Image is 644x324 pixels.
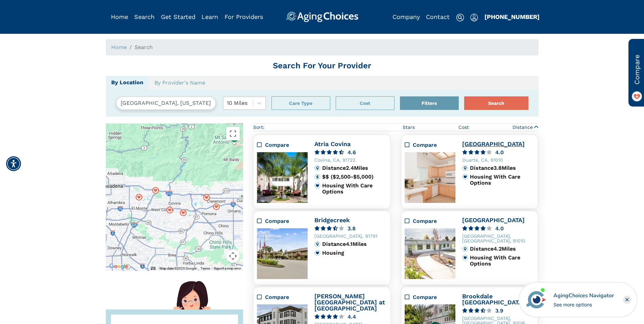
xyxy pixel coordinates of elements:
a: Open this area in Google Maps (opens a new window) [108,262,130,271]
div: 4.6 [348,150,356,155]
div: Popover trigger [136,194,142,201]
button: Map camera controls [226,249,240,263]
img: primary.svg [314,250,320,256]
a: [GEOGRAPHIC_DATA] [462,140,525,147]
div: Housing With Care Options [470,174,535,186]
img: search-map-marker.svg [136,194,142,201]
div: Compare [257,217,308,225]
img: search-icon.svg [456,14,464,22]
img: Google [108,262,130,271]
img: primary.svg [314,183,320,189]
img: search-map-marker.svg [166,206,173,213]
div: 4.0 [495,150,504,155]
div: Popover trigger [470,11,478,22]
div: Housing [322,250,387,256]
a: 4.4 [314,314,387,319]
div: $$ ($2,500-$5,000) [322,174,387,180]
a: Atria Covina [314,140,351,147]
img: distance.svg [314,241,320,247]
button: Search [464,96,528,110]
a: Bridgecreek [314,216,350,224]
div: Covina, CA, 91722 [314,158,387,162]
div: Popover trigger [271,96,330,110]
img: avatar [525,288,548,311]
div: Accessibility Menu [6,156,21,171]
a: Report a map error [214,267,241,270]
div: 4.0 [495,226,504,231]
a: By Provider's Name [149,76,211,90]
a: 4.0 [462,150,535,155]
a: [PHONE_NUMBER] [484,13,540,20]
div: 3.9 [495,308,503,313]
div: 3.8 [348,226,356,231]
a: 4.6 [314,150,387,155]
span: Search [135,44,153,50]
span: Compare [632,54,642,85]
a: [PERSON_NAME][GEOGRAPHIC_DATA] at [GEOGRAPHIC_DATA] [314,293,385,312]
nav: breadcrumb [106,39,539,55]
div: [GEOGRAPHIC_DATA], [GEOGRAPHIC_DATA], 91010 [462,234,535,243]
a: Get Started [161,13,195,20]
div: Compare [413,293,455,301]
div: Distance 4.1 Miles [322,241,387,247]
button: Cost [336,96,395,110]
img: primary.svg [462,255,468,261]
img: search-map-marker.svg [152,187,159,194]
div: See more options [553,301,614,308]
div: Popover trigger [152,187,159,194]
a: Learn [201,13,218,20]
img: user-icon.svg [470,14,478,22]
div: Popover trigger [213,203,220,210]
h1: Search For Your Provider [106,61,539,71]
div: Distance 3.8 Miles [470,165,535,171]
div: Compare [265,293,308,301]
div: Compare [405,217,455,225]
div: Popover trigger [134,11,154,22]
a: Home [111,44,127,50]
a: Home [111,13,128,20]
span: Map data ©2025 Google [160,267,196,270]
div: Compare [257,141,308,149]
img: search-map-marker.svg [180,209,187,216]
a: Brookdale [GEOGRAPHIC_DATA] [462,293,525,306]
img: AgingChoices [286,11,358,22]
a: For Providers [224,13,263,20]
button: Care Type [271,96,330,110]
div: Popover trigger [166,206,173,213]
button: Toggle fullscreen view [226,127,240,140]
img: distance.svg [462,246,468,252]
img: search-map-marker.svg [203,194,210,201]
img: favorite_on.png [632,91,642,101]
div: Housing With Care Options [322,183,387,195]
span: Stars [403,124,415,131]
button: Filters [400,96,459,110]
a: By Location [106,76,149,90]
a: Contact [426,13,450,20]
input: Search by City, State, or Zip Code [116,96,216,110]
a: 3.8 [314,226,387,231]
span: Distance [512,124,533,131]
img: primary.svg [462,174,468,180]
a: [GEOGRAPHIC_DATA] [462,216,525,224]
img: cost.svg [314,174,320,180]
div: Compare [265,141,308,149]
a: Search [134,13,154,20]
div: Duarte, CA, 91010 [462,158,535,162]
div: Distance 4.2 Miles [470,246,535,252]
div: Compare [413,141,455,149]
div: Compare [265,217,308,225]
div: Sort: [253,124,264,131]
div: Distance 2.4 Miles [322,165,387,171]
div: Compare [405,141,455,149]
img: distance.svg [462,165,468,171]
div: Compare [405,293,455,301]
div: Popover trigger [180,209,187,216]
div: Popover trigger [400,96,459,110]
img: distance.svg [314,165,320,171]
div: Close [623,296,631,304]
div: Compare [413,217,455,225]
img: search-map-marker.svg [213,203,220,210]
div: Popover trigger [203,194,210,201]
a: Terms (opens in new tab) [200,267,210,270]
div: AgingChoices Navigator [553,292,614,300]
